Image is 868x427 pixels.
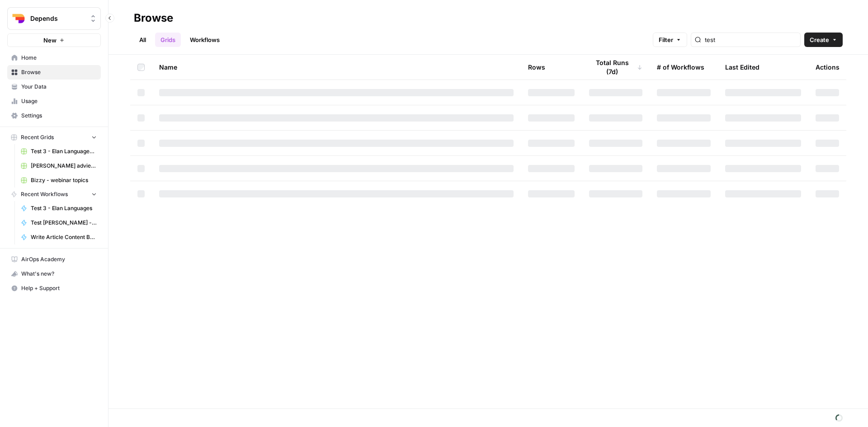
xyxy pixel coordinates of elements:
div: Total Runs (7d) [589,55,642,80]
span: Home [21,54,97,62]
div: Browse [134,11,173,25]
span: Write Article Content Brief [31,233,97,241]
button: Recent Workflows [7,188,101,201]
a: AirOps Academy [7,252,101,267]
a: Test [PERSON_NAME] - contentbriefings 9altitudes [17,216,101,230]
span: Depends [30,14,85,23]
a: Test 3 - Elan Languages [17,201,101,216]
div: Last Edited [725,55,759,80]
span: Bizzy - webinar topics [31,176,97,184]
div: # of Workflows [657,55,704,80]
span: Browse [21,68,97,76]
button: Recent Grids [7,131,101,144]
a: [PERSON_NAME] adviesartikelen optimalisatie suggesties [17,159,101,173]
span: Usage [21,97,97,105]
a: Test 3 - Elan Languages Grid [17,144,101,159]
span: Test [PERSON_NAME] - contentbriefings 9altitudes [31,219,97,227]
button: What's new? [7,267,101,281]
div: Rows [528,55,545,80]
div: Actions [816,55,840,80]
button: Workspace: Depends [7,7,101,30]
span: Recent Workflows [21,190,68,198]
input: Search [705,35,797,44]
a: Write Article Content Brief [17,230,101,244]
span: AirOps Academy [21,255,97,263]
a: Grids [155,33,181,47]
span: Recent Grids [21,133,54,141]
a: Workflows [184,33,225,47]
span: Filter [659,35,673,44]
a: Usage [7,94,101,108]
a: Browse [7,65,101,80]
button: New [7,33,101,47]
div: What's new? [8,267,100,281]
span: Your Data [21,83,97,91]
a: Settings [7,108,101,123]
img: Depends Logo [10,10,27,27]
a: Your Data [7,80,101,94]
a: Home [7,51,101,65]
button: Create [804,33,843,47]
span: Test 3 - Elan Languages [31,204,97,212]
button: Help + Support [7,281,101,296]
span: Settings [21,112,97,120]
span: Create [810,35,829,44]
span: [PERSON_NAME] adviesartikelen optimalisatie suggesties [31,162,97,170]
button: Filter [653,33,687,47]
span: Test 3 - Elan Languages Grid [31,147,97,155]
a: Bizzy - webinar topics [17,173,101,188]
a: All [134,33,151,47]
span: New [43,36,57,45]
span: Help + Support [21,284,97,292]
div: Name [159,55,514,80]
